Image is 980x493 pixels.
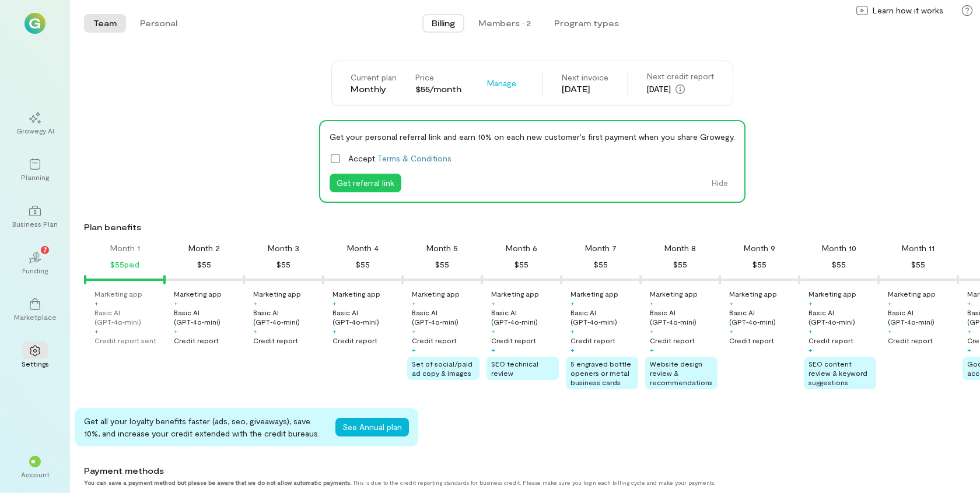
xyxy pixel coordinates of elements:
div: Basic AI (GPT‑4o‑mini) [650,308,717,326]
div: $55 [594,258,608,272]
div: $55 paid [110,258,139,272]
div: Credit report [808,336,853,345]
div: $55 [514,258,528,272]
div: This is due to the credit reporting standards for business credit. Please make sure you login eac... [84,479,885,486]
strong: You can save a payment method but please be aware that we do not allow automatic payments. [84,479,351,486]
div: Marketing app [253,289,301,298]
div: Credit report [332,336,377,345]
div: Business Plan [12,219,58,228]
div: Marketing app [650,289,698,298]
div: + [967,345,971,354]
button: Hide [705,174,735,192]
span: SEO technical review [491,360,538,377]
div: $55 [832,258,846,272]
div: Month 7 [585,242,617,254]
span: Billing [432,17,455,29]
div: Month 1 [110,242,140,254]
div: $55 [197,258,211,272]
div: Marketing app [412,289,460,298]
div: Basic AI (GPT‑4o‑mini) [808,308,876,326]
div: Marketing app [808,289,856,298]
div: Marketing app [729,289,777,298]
div: Marketing app [332,289,380,298]
span: Manage [487,78,516,89]
div: Month 4 [347,242,379,254]
div: + [174,298,178,308]
div: Month 10 [822,242,856,254]
div: + [888,326,892,336]
div: Account [21,470,50,479]
div: Credit report [253,336,298,345]
div: Next invoice [562,72,608,83]
div: Credit report [570,336,615,345]
div: + [650,298,654,308]
div: Next credit report [647,71,714,82]
div: Month 9 [744,242,775,254]
a: Growegy AI [14,103,56,145]
div: + [94,326,99,336]
div: Month 2 [188,242,220,254]
span: 7 [43,244,47,255]
div: Credit report [174,336,219,345]
div: + [808,326,813,336]
div: Marketing app [174,289,222,298]
div: Basic AI (GPT‑4o‑mini) [94,308,162,326]
div: + [808,298,813,308]
span: Accept [348,152,452,164]
div: Basic AI (GPT‑4o‑mini) [253,308,321,326]
div: + [174,326,178,336]
a: Marketplace [14,289,56,331]
div: $55 [752,258,766,272]
div: Month 11 [902,242,935,254]
div: Marketing app [94,289,142,298]
a: Funding [14,242,56,284]
div: + [332,326,337,336]
div: Basic AI (GPT‑4o‑mini) [174,308,242,326]
a: Terms & Conditions [377,153,452,163]
button: Billing [422,14,464,33]
div: + [412,298,416,308]
div: + [412,326,416,336]
div: + [491,298,495,308]
div: [DATE] [562,83,608,95]
div: + [253,326,257,336]
div: $55 [435,258,449,272]
div: Funding [22,266,48,275]
div: Manage [480,74,523,93]
div: + [967,298,971,308]
div: + [94,298,99,308]
div: Credit report [650,336,695,345]
div: Monthly [351,83,397,95]
div: $55 [911,258,925,272]
div: Credit report [729,336,774,345]
button: Personal [131,14,187,33]
div: Planning [21,172,49,182]
div: Month 8 [664,242,696,254]
div: Marketing app [570,289,618,298]
div: Credit report [491,336,536,345]
div: + [570,345,575,354]
span: SEO content review & keyword suggestions [808,360,867,386]
div: + [491,345,495,354]
div: + [332,298,337,308]
span: Set of social/paid ad copy & images [412,360,473,377]
div: Month 5 [426,242,458,254]
div: Get your personal referral link and earn 10% on each new customer's first payment when you share ... [330,131,735,143]
button: Program types [545,14,628,33]
div: Credit report sent [94,336,156,345]
div: Marketing app [491,289,539,298]
div: Growegy AI [16,126,54,135]
div: + [650,345,654,354]
a: Business Plan [14,196,56,238]
div: Basic AI (GPT‑4o‑mini) [491,308,559,326]
div: Marketing app [888,289,936,298]
div: + [570,298,575,308]
button: Members · 2 [469,14,540,33]
div: Members · 2 [478,17,531,29]
span: 5 engraved bottle openers or metal business cards [570,360,631,386]
div: Credit report [888,336,933,345]
div: Current plan [351,72,397,83]
div: Get all your loyalty benefits faster (ads, seo, giveaways), save 10%, and increase your credit ex... [84,415,326,439]
div: Month 6 [506,242,537,254]
div: Settings [22,359,49,368]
